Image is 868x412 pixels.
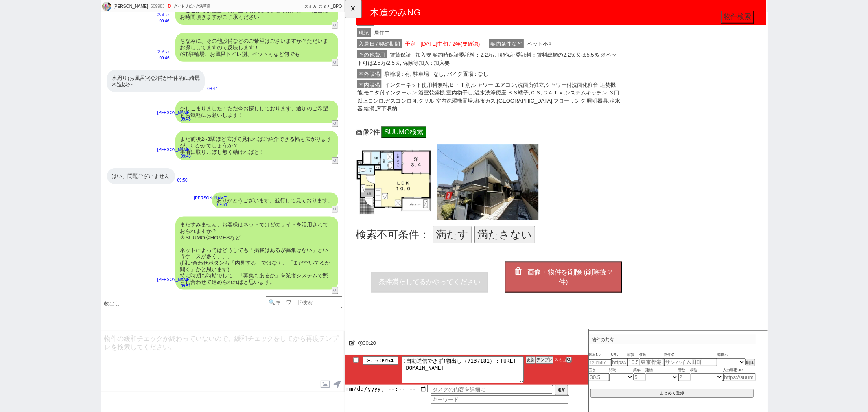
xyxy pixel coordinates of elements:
[157,153,191,160] p: 09:48
[168,3,171,10] div: 0
[589,359,611,366] input: 1234567
[332,22,338,29] button: ↺
[207,85,217,92] p: 09:47
[304,4,317,9] span: スミカ
[664,352,717,358] span: 物件名
[746,359,755,366] button: 削除
[155,42,192,52] span: 契約条件など
[611,352,627,358] span: URL
[664,358,717,366] input: サンハイム田町
[157,276,191,283] p: [PERSON_NAME]
[63,42,147,52] span: 予定 [DATE]中旬 / 2年(要確認)
[717,352,728,358] span: 掲載元
[212,193,338,209] div: ありがとうございます、並行して見ております。
[99,155,208,237] img: 1755305492869_363238_1.jpg
[13,42,61,52] span: 入居日 / 契約期間
[105,300,120,307] span: 物出し
[172,281,298,314] button: 画像・物件を削除 (削除後 2 件)
[627,358,640,366] input: 10.5
[589,367,609,374] span: 広さ
[332,206,338,213] button: ↺
[332,120,338,127] button: ↺
[13,54,45,64] span: その他費用
[157,48,170,55] p: スミカ
[723,373,756,381] input: https://suumo.jp/chintai/jnc_000022489271
[11,246,91,259] span: 検索不可条件：
[627,352,640,358] span: 家賃
[194,42,225,52] span: ペット不可
[175,33,338,62] div: ちなみに、その他設備などのご希望はございますか？ただいまお探ししてますので反映します！ (例)駐輪場、お風呂トイレ別、ペット可など何でも
[589,335,756,344] p: 物件の共有
[107,70,205,92] div: 水周り(お風呂)や設備が全体的に綺麗 木造以外
[526,356,536,364] button: 更新
[11,155,93,237] img: 1755305492869_363238_0.jpg
[157,55,170,61] p: 09:46
[634,367,646,374] span: 築年
[589,352,611,358] span: 吹出No
[157,283,191,289] p: 09:51
[363,340,376,346] span: 00:20
[404,11,440,25] button: 物件検索
[157,110,191,116] p: [PERSON_NAME]
[112,3,148,10] div: [PERSON_NAME]
[723,367,756,374] span: 入力専用URL
[553,357,566,362] span: スミカ
[13,75,39,84] span: 室外設備
[589,373,609,381] input: 30.5
[266,296,343,308] input: 🔍キーワード検索
[175,101,338,123] div: かしこまりました！ただ今お探ししております、追加のご希望もお気軽にお願いします！
[646,367,678,374] span: 建物
[13,31,28,40] span: 現況
[611,358,627,366] input: https://suumo.jp/chintai/jnc_000022489271
[29,31,50,40] span: 居住中
[157,11,170,18] p: スミカ
[39,136,87,149] button: SUUMO検索
[174,3,210,10] div: グッドリビング浅草店
[102,2,111,11] img: 0hWW0p2nOMCHgdCRj1fp12B21ZCxI-eFFqNGYXHC1dA0EmaR0rMG4XTS4LBEokPhsqOG5GSnpZBEgRGn8eA1_0TBo5Vk8kPUk...
[139,243,204,262] button: 満たさない
[13,54,292,72] span: 賃貸保証 : 加入要 契約時保証委託料：2.2万/月額保証委託料：賃料総額の2.2％又は5.5％ ※ペット可は2.5万/2.5％, 保険等加入 : 加入要
[536,356,553,364] button: テンプレ
[678,373,691,381] input: 2
[590,389,754,398] button: まとめて登録
[332,59,338,66] button: ↺
[319,4,342,9] span: スミカ_BPO
[640,358,664,366] input: 東京都港区海岸３
[28,293,154,315] button: 条件満たしてるかやってください
[332,157,338,164] button: ↺
[196,289,287,307] span: 画像・物件を削除 (削除後 2 件)
[107,168,175,184] div: はい、問題ございません
[194,202,227,208] p: 09:51
[157,18,170,24] p: 09:46
[431,395,569,404] input: キーワード
[175,217,338,290] div: またすみません、お客様はネットではどのサイトを活用されておられますか？ ※SUUMOやHOMESなど ネットによってはどうしても「掲載はあるが募集はない」というケースが多く、、、 (問い合わせボ...
[431,385,553,394] input: タスクの内容を詳細に
[41,75,156,84] span: 駐輪場 : 有, 駐車場 : なし, バイク置場 : なし
[332,287,338,294] button: ↺
[194,195,227,202] p: [PERSON_NAME]
[157,147,191,153] p: [PERSON_NAME]
[691,367,723,374] span: 構造
[94,243,136,262] button: 満たす
[555,385,568,395] button: 追加
[177,177,188,184] p: 09:50
[634,373,646,381] input: 5
[13,86,296,122] span: インターネット使用料無料,Ｂ・Ｔ別,シャワー,エアコン,洗面所独立,シャワー付洗面化粧台,追焚機能,モニタ付インターホン,浴室乾燥機,室内物干し,温水洗浄便座,ＢＳ端子,ＣＳ,ＣＡＴＶ,システム...
[609,367,634,374] span: 間取
[148,3,166,10] div: 609983
[157,116,191,123] p: 09:48
[640,352,664,358] span: 住所
[13,86,39,96] span: 室内設備
[175,131,338,160] div: また前後2~3駅ほど広げて見れればご紹介できる幅も広がりますが、いかがでしょうか？ 事前に取りこぼし無く動ければと！
[678,367,691,374] span: 階数
[11,138,37,146] span: 画像2件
